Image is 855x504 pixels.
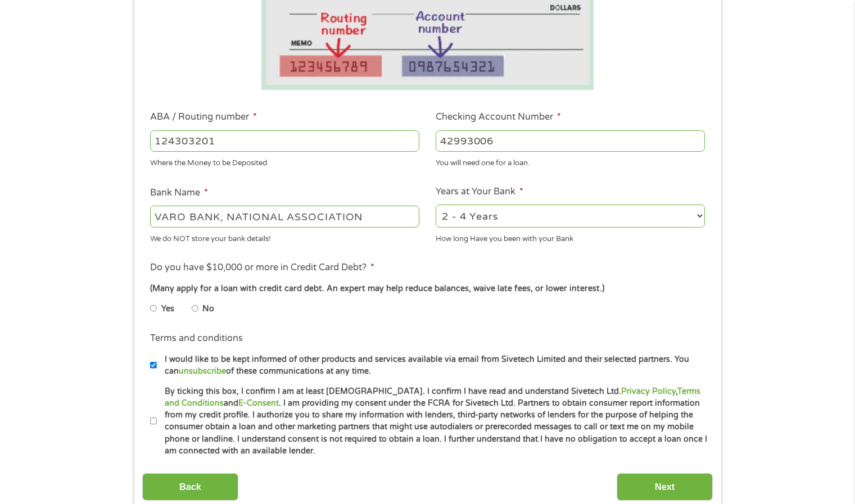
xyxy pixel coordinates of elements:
[142,473,238,501] input: Back
[150,333,243,344] label: Terms and conditions
[165,387,700,408] a: Terms and Conditions
[150,111,257,123] label: ABA / Routing number
[621,387,676,396] a: Privacy Policy
[150,229,419,244] div: We do NOT store your bank details!
[202,303,214,315] label: No
[150,154,419,169] div: Where the Money to be Deposited
[150,262,374,274] label: Do you have $10,000 or more in Credit Card Debt?
[238,398,279,408] a: E-Consent
[436,229,705,244] div: How long Have you been with your Bank
[179,366,226,376] a: unsubscribe
[150,187,208,199] label: Bank Name
[436,111,561,123] label: Checking Account Number
[617,473,713,501] input: Next
[157,353,708,378] label: I would like to be kept informed of other products and services available via email from Sivetech...
[436,130,705,152] input: 345634636
[436,186,523,198] label: Years at Your Bank
[157,385,708,457] label: By ticking this box, I confirm I am at least [DEMOGRAPHIC_DATA]. I confirm I have read and unders...
[436,154,705,169] div: You will need one for a loan.
[150,283,704,295] div: (Many apply for a loan with credit card debt. An expert may help reduce balances, waive late fees...
[161,303,174,315] label: Yes
[150,130,419,152] input: 263177916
